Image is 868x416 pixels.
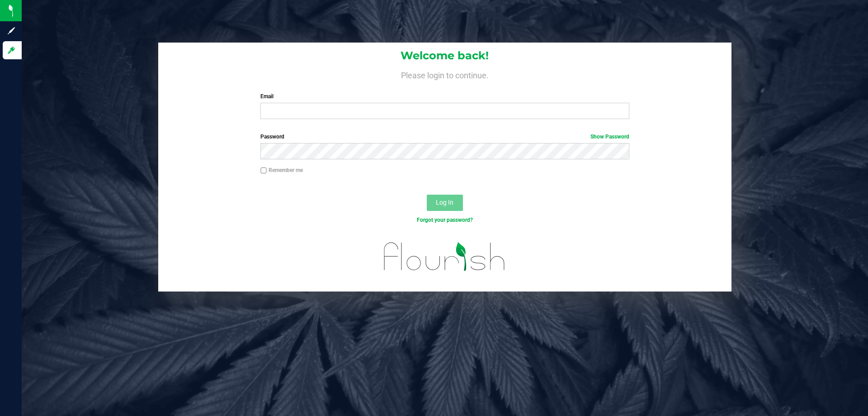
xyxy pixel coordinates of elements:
[417,217,473,223] a: Forgot your password?
[158,50,731,62] h1: Welcome back!
[260,167,267,174] input: Remember me
[158,69,731,80] h4: Please login to continue.
[260,166,303,174] label: Remember me
[7,26,16,35] inline-svg: Sign up
[260,92,629,100] label: Email
[427,195,463,211] button: Log In
[373,234,516,280] img: flourish_logo.svg
[260,134,284,140] span: Password
[7,46,16,55] inline-svg: Log in
[436,199,453,206] span: Log In
[590,134,629,140] a: Show Password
